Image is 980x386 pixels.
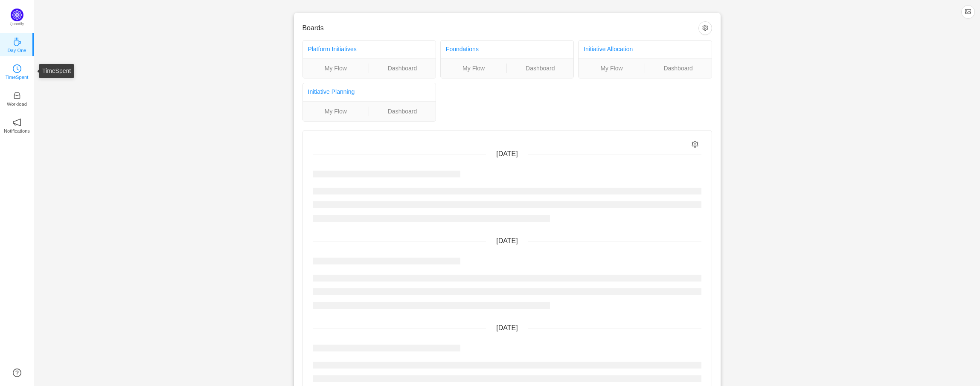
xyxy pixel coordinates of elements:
[584,46,633,52] a: Initiative Allocation
[13,91,21,100] i: icon: inbox
[6,73,29,81] p: TimeSpent
[441,64,507,73] a: My Flow
[13,118,21,127] i: icon: notification
[496,237,518,244] span: [DATE]
[496,324,518,331] span: [DATE]
[369,64,436,73] a: Dashboard
[692,141,699,148] i: icon: setting
[7,46,26,54] p: Day One
[369,107,436,116] a: Dashboard
[13,94,21,102] a: icon: inboxWorkload
[10,21,24,27] p: Quantify
[13,64,21,73] i: icon: clock-circle
[13,40,21,49] a: icon: coffeeDay One
[961,5,975,19] button: icon: picture
[7,100,27,108] p: Workload
[13,121,21,129] a: icon: notificationNotifications
[446,46,479,52] a: Foundations
[308,46,357,52] a: Platform Initiatives
[303,64,369,73] a: My Flow
[698,21,712,35] button: icon: setting
[13,67,21,75] a: icon: clock-circleTimeSpent
[302,24,698,32] h3: Boards
[13,38,21,46] i: icon: coffee
[13,369,21,377] a: icon: question-circle
[645,64,712,73] a: Dashboard
[4,127,30,135] p: Notifications
[303,107,369,116] a: My Flow
[496,150,518,157] span: [DATE]
[579,64,645,73] a: My Flow
[11,9,23,21] img: Quantify
[308,88,355,95] a: Initiative Planning
[507,64,573,73] a: Dashboard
